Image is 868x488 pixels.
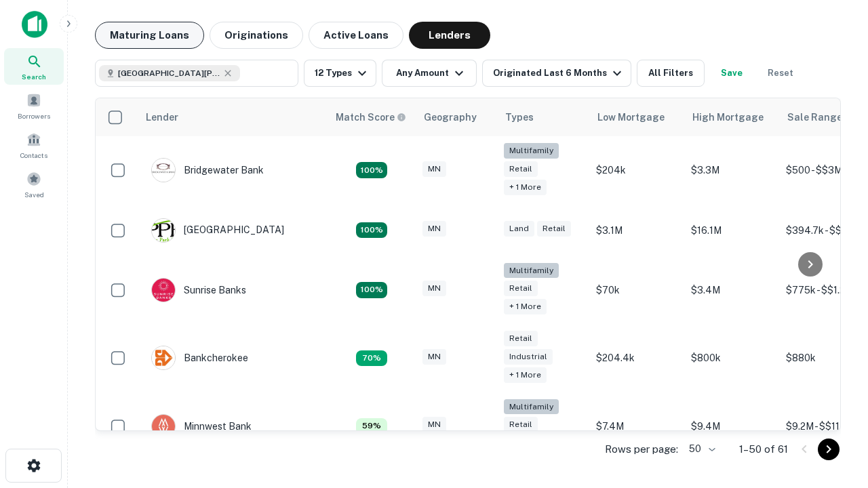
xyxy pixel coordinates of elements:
[309,22,403,49] button: Active Loans
[20,150,47,161] span: Contacts
[24,189,44,200] span: Saved
[356,282,387,298] div: Matching Properties: 15, hasApolloMatch: undefined
[151,414,252,439] div: Minnwest Bank
[504,161,538,177] div: Retail
[356,162,387,178] div: Matching Properties: 18, hasApolloMatch: undefined
[684,256,779,325] td: $3.4M
[95,22,204,49] button: Maturing Loans
[422,349,446,365] div: MN
[482,60,631,87] button: Originated Last 6 Months
[416,98,497,136] th: Geography
[504,143,559,159] div: Multifamily
[118,67,220,79] span: [GEOGRAPHIC_DATA][PERSON_NAME], [GEOGRAPHIC_DATA], [GEOGRAPHIC_DATA]
[422,417,446,432] div: MN
[328,98,416,136] th: Capitalize uses an advanced AI algorithm to match your search with the best lender. The match sco...
[22,11,47,38] img: capitalize-icon.png
[210,22,303,49] button: Originations
[710,60,753,87] button: Save your search to get updates of matches that match your search criteria.
[787,109,842,125] div: Sale Range
[504,281,538,296] div: Retail
[356,418,387,434] div: Matching Properties: 6, hasApolloMatch: undefined
[504,299,547,314] div: + 1 more
[504,221,534,237] div: Land
[18,110,50,121] span: Borrowers
[537,221,571,237] div: Retail
[505,109,534,125] div: Types
[151,278,246,302] div: Sunrise Banks
[422,221,446,237] div: MN
[504,263,559,279] div: Multifamily
[138,98,328,136] th: Lender
[4,48,64,85] a: Search
[504,331,538,346] div: Retail
[151,346,248,370] div: Bankcherokee
[589,256,684,325] td: $70k
[152,159,175,182] img: picture
[151,158,264,182] div: Bridgewater Bank
[589,392,684,461] td: $7.4M
[504,349,553,365] div: Industrial
[739,441,788,457] p: 1–50 of 61
[146,109,178,125] div: Lender
[589,205,684,256] td: $3.1M
[504,180,547,195] div: + 1 more
[605,441,678,457] p: Rows per page:
[336,110,403,125] h6: Match Score
[422,161,446,177] div: MN
[151,218,284,243] div: [GEOGRAPHIC_DATA]
[304,60,376,87] button: 12 Types
[382,60,477,87] button: Any Amount
[589,136,684,205] td: $204k
[493,65,625,81] div: Originated Last 6 Months
[684,136,779,205] td: $3.3M
[504,367,547,383] div: + 1 more
[504,399,559,415] div: Multifamily
[684,392,779,461] td: $9.4M
[597,109,665,125] div: Low Mortgage
[692,109,764,125] div: High Mortgage
[152,219,175,242] img: picture
[684,324,779,392] td: $800k
[637,60,705,87] button: All Filters
[759,60,802,87] button: Reset
[422,281,446,296] div: MN
[818,439,840,460] button: Go to next page
[424,109,477,125] div: Geography
[152,415,175,438] img: picture
[356,222,387,239] div: Matching Properties: 10, hasApolloMatch: undefined
[589,324,684,392] td: $204.4k
[356,350,387,367] div: Matching Properties: 7, hasApolloMatch: undefined
[4,166,64,203] a: Saved
[504,417,538,432] div: Retail
[684,98,779,136] th: High Mortgage
[409,22,490,49] button: Lenders
[152,346,175,369] img: picture
[800,336,868,401] iframe: Chat Widget
[684,205,779,256] td: $16.1M
[152,279,175,302] img: picture
[684,439,717,459] div: 50
[4,127,64,163] a: Contacts
[589,98,684,136] th: Low Mortgage
[336,110,406,125] div: Capitalize uses an advanced AI algorithm to match your search with the best lender. The match sco...
[497,98,589,136] th: Types
[22,71,46,82] span: Search
[4,87,64,124] a: Borrowers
